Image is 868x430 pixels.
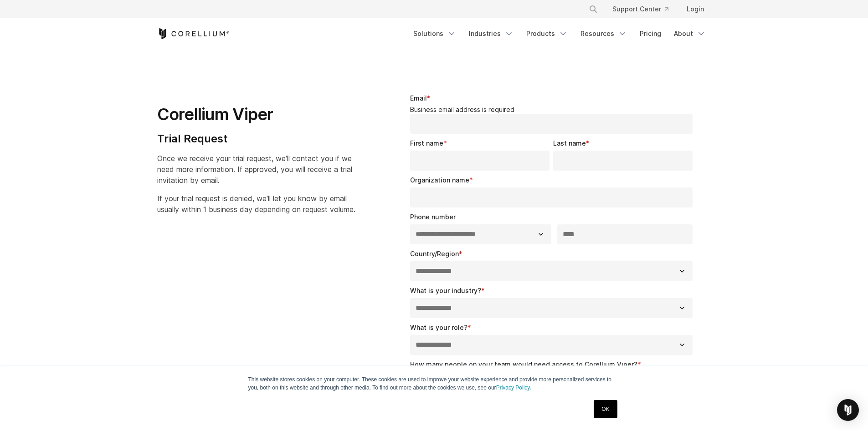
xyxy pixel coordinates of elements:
[410,94,427,102] span: Email
[410,250,459,258] span: Country/Region
[585,1,601,17] button: Search
[157,28,230,39] a: Corellium Home
[157,104,355,125] h1: Corellium Viper
[837,399,859,421] div: Open Intercom Messenger
[634,25,667,42] a: Pricing
[463,25,519,42] a: Industries
[553,139,586,147] span: Last name
[575,25,632,42] a: Resources
[410,176,469,184] span: Organization name
[410,139,443,147] span: First name
[594,400,617,418] a: OK
[668,25,711,42] a: About
[157,132,355,146] h4: Trial Request
[248,375,620,392] p: This website stores cookies on your computer. These cookies are used to improve your website expe...
[408,25,711,42] div: Navigation Menu
[408,25,462,42] a: Solutions
[157,194,355,214] span: If your trial request is denied, we'll let you know by email usually within 1 business day depend...
[410,324,467,331] span: What is your role?
[410,213,456,221] span: Phone number
[521,25,573,42] a: Products
[410,360,637,368] span: How many people on your team would need access to Corellium Viper?
[410,287,481,294] span: What is your industry?
[157,154,352,185] span: Once we receive your trial request, we'll contact you if we need more information. If approved, y...
[496,384,531,391] a: Privacy Policy.
[679,1,711,17] a: Login
[578,1,711,17] div: Navigation Menu
[410,106,697,114] legend: Business email address is required
[605,1,676,17] a: Support Center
